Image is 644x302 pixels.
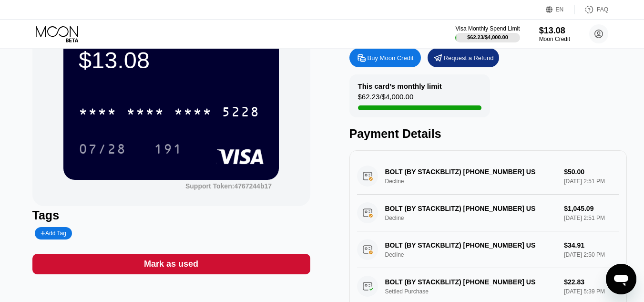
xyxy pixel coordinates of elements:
div: $62.23 / $4,000.00 [467,34,508,40]
div: Tags [32,208,310,222]
div: This card’s monthly limit [358,82,442,90]
div: 07/28 [79,143,126,158]
div: Moon Credit [539,36,570,42]
div: Visa Monthly Spend Limit$62.23/$4,000.00 [455,25,520,42]
div: $13.08 [79,47,264,73]
div: EN [546,5,575,14]
div: Visa Monthly Spend Limit [455,25,520,32]
div: FAQ [597,6,608,13]
div: Buy Moon Credit [349,48,421,67]
div: Mark as used [144,259,198,270]
div: 191 [147,137,190,161]
div: Request a Refund [444,54,494,62]
div: EN [556,6,564,13]
div: 07/28 [72,137,133,161]
div: Payment Details [349,127,627,141]
div: Request a Refund [428,48,499,67]
div: Add Tag [35,227,72,240]
div: FAQ [575,5,608,14]
iframe: Button to launch messaging window [606,264,636,294]
div: Support Token: 4767244b17 [185,182,272,190]
div: 5228 [222,105,260,121]
div: 191 [154,143,183,158]
div: Mark as used [32,254,310,274]
div: Support Token:4767244b17 [185,182,272,190]
div: Buy Moon Credit [368,54,414,62]
div: $13.08Moon Credit [539,26,570,42]
div: Add Tag [41,230,66,237]
div: $62.23 / $4,000.00 [358,93,414,105]
div: $13.08 [539,26,570,36]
